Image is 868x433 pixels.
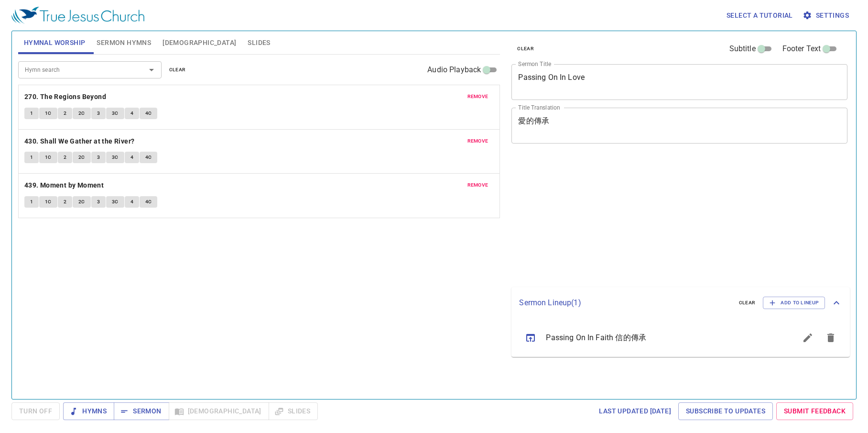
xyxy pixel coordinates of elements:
[24,152,39,163] button: 1
[723,7,797,24] button: Select a tutorial
[519,297,731,309] p: Sermon Lineup ( 1 )
[763,297,825,309] button: Add to Lineup
[163,37,236,49] span: [DEMOGRAPHIC_DATA]
[145,109,152,118] span: 4C
[801,7,853,24] button: Settings
[112,198,119,206] span: 3C
[45,153,52,162] span: 1C
[518,73,841,91] textarea: Passing On In Love
[78,109,85,118] span: 2C
[97,153,100,162] span: 3
[248,37,270,49] span: Slides
[145,198,152,206] span: 4C
[71,405,107,417] span: Hymns
[24,91,106,103] b: 270. The Regions Beyond
[427,64,481,76] span: Audio Playback
[140,196,158,208] button: 4C
[64,109,66,118] span: 2
[73,108,91,119] button: 2C
[462,179,494,191] button: remove
[121,405,161,417] span: Sermon
[24,196,39,208] button: 1
[782,43,821,55] span: Footer Text
[78,153,85,162] span: 2C
[727,10,793,22] span: Select a tutorial
[39,196,57,208] button: 1C
[24,179,106,191] button: 439. Moment by Moment
[24,108,39,119] button: 1
[467,137,488,145] span: remove
[518,116,841,134] textarea: 愛的傳承
[163,64,192,76] button: clear
[467,92,488,101] span: remove
[91,108,106,119] button: 3
[64,198,66,206] span: 2
[729,43,756,55] span: Subtitle
[114,402,169,420] button: Sermon
[739,299,756,307] span: clear
[511,287,850,319] div: Sermon Lineup(1)clearAdd to Lineup
[145,153,152,162] span: 4C
[97,198,100,206] span: 3
[595,402,675,420] a: Last updated [DATE]
[125,196,139,208] button: 4
[24,179,104,191] b: 439. Moment by Moment
[130,153,133,162] span: 4
[24,135,135,147] b: 430. Shall We Gather at the River?
[140,108,158,119] button: 4C
[91,196,106,208] button: 3
[45,198,52,206] span: 1C
[63,402,114,420] button: Hymns
[24,135,136,147] button: 430. Shall We Gather at the River?
[58,108,72,119] button: 2
[130,109,133,118] span: 4
[39,108,57,119] button: 1C
[64,153,66,162] span: 2
[73,196,91,208] button: 2C
[145,63,158,77] button: Open
[73,152,91,163] button: 2C
[106,108,124,119] button: 3C
[30,198,33,206] span: 1
[112,153,119,162] span: 3C
[106,152,124,163] button: 3C
[776,402,853,420] a: Submit Feedback
[58,196,72,208] button: 2
[169,66,186,74] span: clear
[91,152,106,163] button: 3
[462,91,494,102] button: remove
[784,405,846,417] span: Submit Feedback
[24,91,108,103] button: 270. The Regions Beyond
[769,299,819,307] span: Add to Lineup
[467,181,488,189] span: remove
[130,198,133,206] span: 4
[546,332,773,344] span: Passing On In Faith 信的傳承
[125,152,139,163] button: 4
[599,405,671,417] span: Last updated [DATE]
[97,109,100,118] span: 3
[804,10,849,22] span: Settings
[58,152,72,163] button: 2
[30,153,33,162] span: 1
[39,152,57,163] button: 1C
[511,319,850,357] ul: sermon lineup list
[125,108,139,119] button: 4
[508,154,781,284] iframe: from-child
[517,44,534,53] span: clear
[11,7,144,24] img: True Jesus Church
[140,152,158,163] button: 4C
[511,43,540,55] button: clear
[106,196,124,208] button: 3C
[733,297,761,309] button: clear
[78,198,85,206] span: 2C
[24,37,86,49] span: Hymnal Worship
[45,109,52,118] span: 1C
[462,135,494,147] button: remove
[678,402,773,420] a: Subscribe to Updates
[30,109,33,118] span: 1
[112,109,119,118] span: 3C
[97,37,151,49] span: Sermon Hymns
[686,405,765,417] span: Subscribe to Updates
